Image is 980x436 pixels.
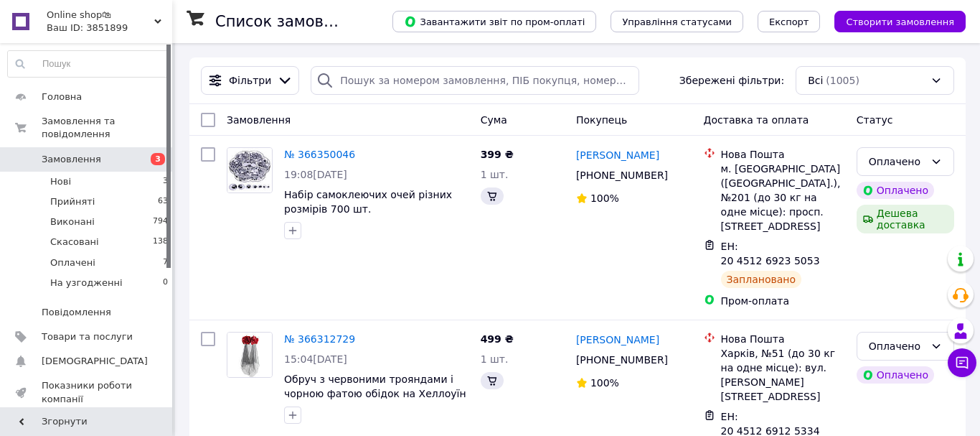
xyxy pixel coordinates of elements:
img: Фото товару [227,148,272,193]
span: 15:04[DATE] [284,353,347,365]
span: 19:08[DATE] [284,169,347,180]
span: Оплачені [50,256,95,269]
span: Виконані [50,215,95,228]
span: 1 шт. [481,169,509,180]
span: (1005) [826,75,859,86]
span: Статус [857,114,893,126]
a: Набір самоклеючих очей різних розмірів 700 шт. [284,189,452,215]
div: Заплановано [721,271,802,288]
span: 138 [153,236,168,249]
span: Показники роботи компанії [42,379,133,405]
div: [PHONE_NUMBER] [573,165,671,185]
span: Online shop🛍 [47,9,154,22]
input: Пошук за номером замовлення, ПІБ покупця, номером телефону, Email, номером накладної [311,66,639,95]
span: Повідомлення [42,306,111,319]
span: Експорт [769,17,809,27]
button: Експорт [758,11,821,32]
button: Чат з покупцем [948,348,976,377]
span: Головна [42,91,82,103]
div: [PHONE_NUMBER] [573,350,671,370]
div: Пром-оплата [721,294,845,308]
span: 63 [158,195,168,208]
button: Створити замовлення [834,11,966,32]
input: Пошук [8,51,169,77]
a: № 366312729 [284,333,355,345]
div: Дешева доставка [857,205,954,233]
div: Оплачено [857,366,934,384]
span: 499 ₴ [481,333,514,345]
span: 3 [151,153,165,165]
span: Доставка та оплата [704,114,809,126]
div: Нова Пошта [721,147,845,162]
span: Створити замовлення [846,17,954,27]
a: Фото товару [227,332,273,378]
a: [PERSON_NAME] [576,148,659,162]
span: Нові [50,175,71,188]
a: Фото товару [227,147,273,193]
a: Обруч з червоними трояндами і чорною фатою обідок на Хеллоуїн [284,374,466,399]
img: Фото товару [227,333,272,377]
span: На узгодженні [50,277,123,289]
span: 100% [590,193,619,204]
span: 3 [163,175,168,188]
span: Покупець [576,114,627,126]
span: Замовлення [227,114,291,126]
span: Cума [481,114,507,126]
span: 399 ₴ [481,149,514,160]
span: [DEMOGRAPHIC_DATA] [42,355,148,368]
span: Завантажити звіт по пром-оплаті [404,15,585,28]
a: № 366350046 [284,149,355,160]
span: Замовлення та повідомлення [42,115,172,141]
a: Створити замовлення [820,15,966,27]
span: 794 [153,215,168,228]
div: Нова Пошта [721,332,845,346]
span: 100% [590,377,619,389]
span: Скасовані [50,236,99,249]
div: м. [GEOGRAPHIC_DATA] ([GEOGRAPHIC_DATA].), №201 (до 30 кг на одне місце): просп. [STREET_ADDRESS] [721,162,845,233]
a: [PERSON_NAME] [576,333,659,347]
span: Товари та послуги [42,330,133,343]
span: ЕН: 20 4512 6923 5053 [721,241,820,266]
span: Прийняті [50,195,95,208]
span: 7 [163,256,168,269]
span: Всі [808,73,823,88]
div: Ваш ID: 3851899 [47,22,172,34]
button: Завантажити звіт по пром-оплаті [392,11,596,32]
span: Управління статусами [622,17,732,27]
span: Замовлення [42,153,101,166]
span: Фільтри [229,73,271,88]
div: Оплачено [869,338,925,354]
h1: Список замовлень [215,13,361,30]
span: 1 шт. [481,353,509,365]
span: Збережені фільтри: [679,73,784,88]
div: Харків, №51 (до 30 кг на одне місце): вул. [PERSON_NAME][STREET_ADDRESS] [721,346,845,404]
div: Оплачено [869,154,925,170]
span: 0 [163,277,168,289]
button: Управління статусами [611,11,743,32]
div: Оплачено [857,182,934,199]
